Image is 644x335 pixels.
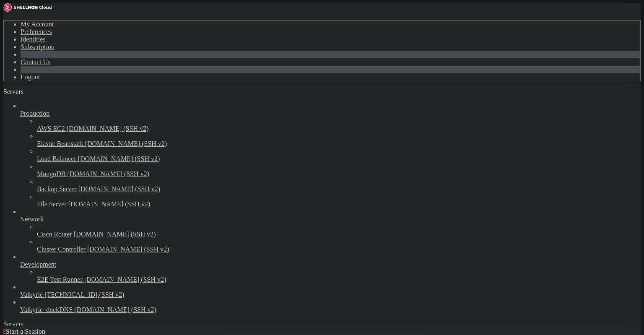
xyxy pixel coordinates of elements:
[20,216,641,223] a: Network
[20,291,43,298] span: Valkyrie
[37,155,76,162] span: Load Balancer
[20,102,641,208] li: Production
[37,200,67,208] span: File Server
[20,261,641,268] a: Development
[37,238,641,253] li: Cluster Controller [DOMAIN_NAME] (SSH v2)
[67,125,149,132] span: [DOMAIN_NAME] (SSH v2)
[21,73,40,81] a: Logout
[37,155,641,163] a: Load Balancer [DOMAIN_NAME] (SSH v2)
[44,291,124,298] span: [TECHNICAL_ID] (SSH v2)
[37,170,641,178] a: MongoDB [DOMAIN_NAME] (SSH v2)
[37,178,641,193] li: Backup Server [DOMAIN_NAME] (SSH v2)
[37,185,641,193] a: Backup Server [DOMAIN_NAME] (SSH v2)
[78,185,161,192] span: [DOMAIN_NAME] (SSH v2)
[37,231,72,238] span: Cisco Router
[20,208,641,253] li: Network
[20,253,641,283] li: Development
[21,28,52,35] a: Preferences
[3,328,6,335] span: 
[85,140,167,147] span: [DOMAIN_NAME] (SSH v2)
[84,276,166,283] span: [DOMAIN_NAME] (SSH v2)
[37,246,86,253] span: Cluster Controller
[37,140,83,147] span: Elastic Beanstalk
[67,170,149,177] span: [DOMAIN_NAME] (SSH v2)
[20,291,641,299] a: Valkyrie [TECHNICAL_ID] (SSH v2)
[37,125,641,132] a: AWS EC2 [DOMAIN_NAME] (SSH v2)
[87,246,169,253] span: [DOMAIN_NAME] (SSH v2)
[3,88,23,95] span: Servers
[6,328,45,335] span: Start a Session
[21,21,54,28] a: My Account
[68,200,151,208] span: [DOMAIN_NAME] (SSH v2)
[20,306,73,313] span: Valkyrie_duckDNS
[74,231,156,238] span: [DOMAIN_NAME] (SSH v2)
[20,283,641,299] li: Valkyrie [TECHNICAL_ID] (SSH v2)
[3,320,641,328] div: Servers
[37,268,641,283] li: E2E Test Runner [DOMAIN_NAME] (SSH v2)
[20,110,49,117] span: Production
[37,117,641,132] li: AWS EC2 [DOMAIN_NAME] (SSH v2)
[20,110,641,117] a: Production
[20,261,56,268] span: Development
[21,36,46,43] a: Identities
[37,185,77,192] span: Backup Server
[37,200,641,208] a: File Server [DOMAIN_NAME] (SSH v2)
[37,223,641,238] li: Cisco Router [DOMAIN_NAME] (SSH v2)
[3,3,52,12] img: Shellngn
[74,306,156,313] span: [DOMAIN_NAME] (SSH v2)
[37,163,641,178] li: MongoDB [DOMAIN_NAME] (SSH v2)
[37,231,641,238] a: Cisco Router [DOMAIN_NAME] (SSH v2)
[37,276,83,283] span: E2E Test Runner
[20,299,641,314] li: Valkyrie_duckDNS [DOMAIN_NAME] (SSH v2)
[3,88,57,95] a: Servers
[37,148,641,163] li: Load Balancer [DOMAIN_NAME] (SSH v2)
[37,125,65,132] span: AWS EC2
[78,155,160,162] span: [DOMAIN_NAME] (SSH v2)
[37,170,65,177] span: MongoDB
[37,140,641,148] a: Elastic Beanstalk [DOMAIN_NAME] (SSH v2)
[21,58,51,65] a: Contact Us
[37,246,641,253] a: Cluster Controller [DOMAIN_NAME] (SSH v2)
[20,216,44,223] span: Network
[20,306,641,314] a: Valkyrie_duckDNS [DOMAIN_NAME] (SSH v2)
[37,193,641,208] li: File Server [DOMAIN_NAME] (SSH v2)
[37,132,641,148] li: Elastic Beanstalk [DOMAIN_NAME] (SSH v2)
[21,43,55,50] a: Subscription
[37,276,641,283] a: E2E Test Runner [DOMAIN_NAME] (SSH v2)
